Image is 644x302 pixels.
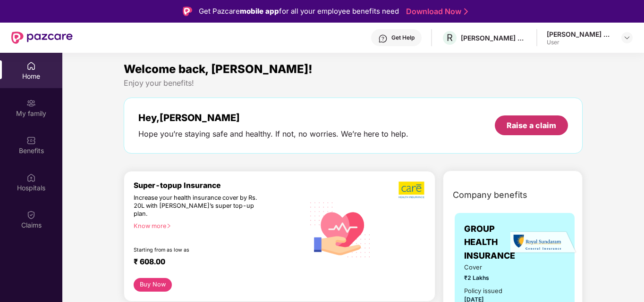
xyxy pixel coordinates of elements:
[378,34,388,43] img: svg+xml;base64,PHN2ZyBpZD0iSGVscC0zMngzMiIgeG1sbnM9Imh0dHA6Ly93d3cudzMub3JnLzIwMDAvc3ZnIiB3aWR0aD...
[464,7,468,16] img: Stroke
[391,34,415,41] div: Get Help
[124,78,583,88] div: Enjoy your benefits!
[26,210,36,220] img: svg+xml;base64,PHN2ZyBpZD0iQ2xhaW0iIHhtbG5zPSJodHRwOi8vd3d3LnczLm9yZy8yMDAwL3N2ZyIgd2lkdGg9IjIwIi...
[183,7,192,16] img: Logo
[138,112,408,123] div: Hey, [PERSON_NAME]
[240,7,279,16] strong: mobile app
[406,7,465,16] a: Download Now
[134,278,172,292] button: Buy Now
[199,6,399,17] div: Get Pazcare for all your employee benefits need
[510,231,576,254] img: insurerLogo
[507,120,556,131] div: Raise a claim
[453,188,527,202] span: Company benefits
[464,262,508,272] span: Cover
[134,222,298,229] div: Know more
[26,61,36,71] img: svg+xml;base64,PHN2ZyBpZD0iSG9tZSIgeG1sbnM9Imh0dHA6Ly93d3cudzMub3JnLzIwMDAvc3ZnIiB3aWR0aD0iMjAiIG...
[461,33,527,42] div: [PERSON_NAME] ENGINEERS PVT. LTD.
[398,181,425,199] img: b5dec4f62d2307b9de63beb79f102df3.png
[166,223,171,229] span: right
[464,286,502,296] div: Policy issued
[447,32,453,43] span: R
[11,32,73,44] img: New Pazcare Logo
[134,247,264,253] div: Starting from as low as
[138,129,408,139] div: Hope you’re staying safe and healthy. If not, no worries. We’re here to help.
[464,222,515,262] span: GROUP HEALTH INSURANCE
[304,192,377,266] img: svg+xml;base64,PHN2ZyB4bWxucz0iaHR0cDovL3d3dy53My5vcmcvMjAwMC9zdmciIHhtbG5zOnhsaW5rPSJodHRwOi8vd3...
[623,34,631,41] img: svg+xml;base64,PHN2ZyBpZD0iRHJvcGRvd24tMzJ4MzIiIHhtbG5zPSJodHRwOi8vd3d3LnczLm9yZy8yMDAwL3N2ZyIgd2...
[26,173,36,182] img: svg+xml;base64,PHN2ZyBpZD0iSG9zcGl0YWxzIiB4bWxucz0iaHR0cDovL3d3dy53My5vcmcvMjAwMC9zdmciIHdpZHRoPS...
[26,136,36,145] img: svg+xml;base64,PHN2ZyBpZD0iQmVuZWZpdHMiIHhtbG5zPSJodHRwOi8vd3d3LnczLm9yZy8yMDAwL3N2ZyIgd2lkdGg9Ij...
[134,257,295,269] div: ₹ 608.00
[547,30,613,39] div: [PERSON_NAME] Badrinath [PERSON_NAME]
[134,194,263,218] div: Increase your health insurance cover by Rs. 20L with [PERSON_NAME]’s super top-up plan.
[134,181,304,190] div: Super-topup Insurance
[547,39,613,46] div: User
[26,98,36,108] img: svg+xml;base64,PHN2ZyB3aWR0aD0iMjAiIGhlaWdodD0iMjAiIHZpZXdCb3g9IjAgMCAyMCAyMCIgZmlsbD0ibm9uZSIgeG...
[464,273,508,282] span: ₹2 Lakhs
[124,62,313,76] span: Welcome back, [PERSON_NAME]!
